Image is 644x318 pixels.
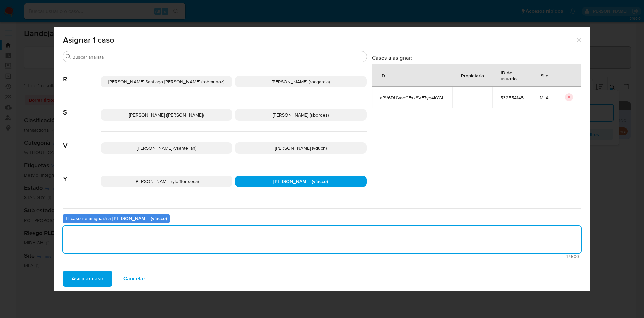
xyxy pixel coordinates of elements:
[235,76,367,87] div: [PERSON_NAME] (rocgarcia)
[101,142,232,154] div: [PERSON_NAME] (vsantellan)
[63,271,112,287] button: Asignar caso
[235,109,367,121] div: [PERSON_NAME] (sbordes)
[123,271,145,286] span: Cancelar
[63,36,575,44] span: Asignar 1 caso
[54,27,590,291] div: assign-modal
[66,54,71,59] button: Buscar
[372,54,581,61] h3: Casos a asignar:
[575,37,581,43] button: Cerrar ventana
[235,176,367,187] div: [PERSON_NAME] (yfacco)
[115,271,154,287] button: Cancelar
[137,145,196,151] span: [PERSON_NAME] (vsantellan)
[275,145,327,151] span: [PERSON_NAME] (vduch)
[135,178,199,185] span: [PERSON_NAME] (ylofffonseca)
[453,67,492,83] div: Propietario
[129,111,204,118] span: [PERSON_NAME] ([PERSON_NAME])
[500,95,524,101] span: 532554145
[235,142,367,154] div: [PERSON_NAME] (vduch)
[372,67,393,83] div: ID
[493,64,531,86] div: ID de usuario
[65,254,579,259] span: Máximo 500 caracteres
[63,132,101,150] span: V
[101,109,232,121] div: [PERSON_NAME] ([PERSON_NAME])
[63,165,101,183] span: Y
[63,65,101,83] span: R
[101,176,232,187] div: [PERSON_NAME] (ylofffonseca)
[66,215,167,222] b: El caso se asignará a [PERSON_NAME] (yfacco)
[72,271,103,286] span: Asignar caso
[273,178,328,185] span: [PERSON_NAME] (yfacco)
[272,78,330,85] span: [PERSON_NAME] (rocgarcia)
[63,98,101,117] span: S
[540,95,549,101] span: MLA
[108,78,224,85] span: [PERSON_NAME] Santiago [PERSON_NAME] (robmunoz)
[273,111,329,118] span: [PERSON_NAME] (sbordes)
[533,67,556,83] div: Site
[565,93,573,101] button: icon-button
[72,54,364,60] input: Buscar analista
[380,95,444,101] span: aPV6DUVaoCExx8VE7yq4kYGL
[101,76,232,87] div: [PERSON_NAME] Santiago [PERSON_NAME] (robmunoz)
